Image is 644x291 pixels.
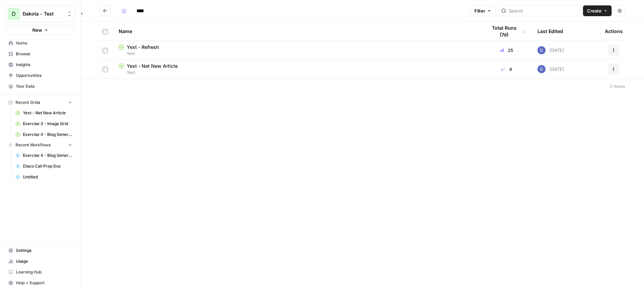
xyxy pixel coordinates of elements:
[470,5,496,16] button: Filter
[119,51,476,57] span: Yext
[474,7,485,14] span: Filter
[12,150,75,161] a: Exercise 4 - Blog Generator
[610,83,625,90] div: 2 Items
[5,97,75,108] button: Recent Grids
[23,10,63,17] span: Dakota - Test
[127,44,159,51] span: Yext - Refresh
[16,83,72,89] span: Your Data
[5,245,75,256] a: Settings
[12,161,75,172] a: Disco Call Prep Doc
[12,108,75,118] a: Yext - Net New Article
[5,140,75,150] button: Recent Workflows
[5,25,75,35] button: New
[16,280,72,286] span: Help + Support
[5,278,75,288] button: Help + Support
[23,152,72,158] span: Exercise 4 - Blog Generator
[5,59,75,70] a: Insights
[537,65,564,73] div: [DATE]
[16,269,72,275] span: Learning Hub
[605,22,623,40] div: Actions
[537,22,563,40] div: Last Edited
[23,132,72,138] span: Exercise 4 - Blog Generator Grid
[537,46,564,54] div: [DATE]
[5,256,75,267] a: Usage
[509,7,577,14] input: Search
[583,5,612,16] button: Create
[16,72,72,79] span: Opportunities
[5,5,75,22] button: Workspace: Dakota - Test
[537,46,546,54] img: oynt3kinlmekmaa1z2gxuuo0y08d
[16,99,40,106] span: Recent Grids
[100,5,111,16] button: Go back
[16,248,72,254] span: Settings
[23,121,72,127] span: Exercise 3 - Image Grid
[127,63,178,69] span: Yext - Net New Article
[16,51,72,57] span: Browse
[16,142,51,148] span: Recent Workflows
[16,62,72,68] span: Insights
[5,38,75,49] a: Home
[23,174,72,180] span: Untitled
[119,69,476,76] span: Yext
[16,40,72,46] span: Home
[5,70,75,81] a: Opportunities
[587,7,602,14] span: Create
[537,65,546,73] img: oynt3kinlmekmaa1z2gxuuo0y08d
[487,66,527,72] div: 4
[5,267,75,278] a: Learning Hub
[119,63,476,76] a: Yext - Net New ArticleYext
[487,22,527,40] div: Total Runs (7d)
[23,110,72,116] span: Yext - Net New Article
[23,163,72,169] span: Disco Call Prep Doc
[5,81,75,92] a: Your Data
[12,118,75,129] a: Exercise 3 - Image Grid
[16,258,72,264] span: Usage
[5,49,75,59] a: Browse
[487,47,527,54] div: 25
[12,129,75,140] a: Exercise 4 - Blog Generator Grid
[12,172,75,182] a: Untitled
[32,27,42,33] span: New
[12,10,16,18] span: D
[119,44,476,57] a: Yext - RefreshYext
[119,22,476,40] div: Name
